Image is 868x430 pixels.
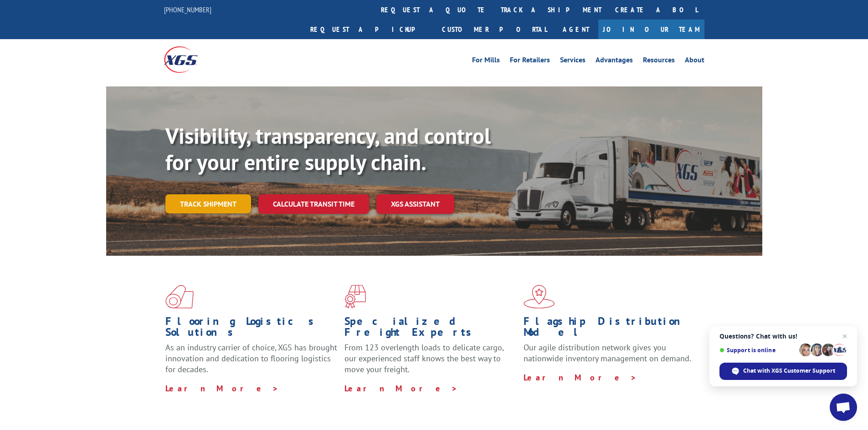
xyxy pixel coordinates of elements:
a: Calculate transit time [258,194,369,214]
h1: Flagship Distribution Model [524,316,696,342]
div: Chat with XGS Customer Support [719,363,847,380]
a: For Retailers [510,56,550,66]
a: Agent [554,20,598,39]
a: Learn More > [524,372,637,383]
a: Resources [643,56,675,66]
a: Join Our Team [598,20,704,39]
p: From 123 overlength loads to delicate cargo, our experienced staff knows the best way to move you... [344,342,517,383]
img: xgs-icon-total-supply-chain-intelligence-red [165,285,194,309]
span: As an industry carrier of choice, XGS has brought innovation and dedication to flooring logistics... [165,342,337,374]
img: xgs-icon-flagship-distribution-model-red [524,285,555,309]
a: Advantages [596,56,633,66]
a: Request a pickup [303,20,435,39]
a: Services [560,56,586,66]
a: Customer Portal [435,20,554,39]
span: Close chat [839,331,850,342]
img: xgs-icon-focused-on-flooring-red [344,285,366,309]
b: Visibility, transparency, and control for your entire supply chain. [165,121,491,176]
span: Our agile distribution network gives you nationwide inventory management on demand. [524,342,691,364]
span: Support is online [719,347,796,354]
a: XGS ASSISTANT [376,194,454,214]
a: For Mills [472,56,500,66]
a: Learn More > [165,383,279,394]
span: Chat with XGS Customer Support [743,367,835,375]
a: Track shipment [165,194,251,213]
h1: Specialized Freight Experts [344,316,517,342]
a: Learn More > [344,383,458,394]
a: [PHONE_NUMBER] [164,5,211,14]
a: About [685,56,704,66]
div: Open chat [830,394,857,421]
h1: Flooring Logistics Solutions [165,316,338,342]
span: Questions? Chat with us! [719,333,847,340]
